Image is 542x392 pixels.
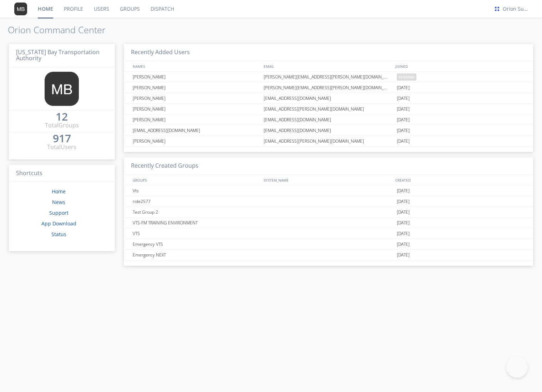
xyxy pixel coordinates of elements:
[124,136,533,147] a: [PERSON_NAME][EMAIL_ADDRESS][PERSON_NAME][DOMAIN_NAME][DATE]
[397,114,410,125] span: [DATE]
[124,228,533,239] a: VTS[DATE]
[131,136,262,146] div: [PERSON_NAME]
[131,228,262,239] div: VTS
[397,239,410,250] span: [DATE]
[9,165,115,182] h3: Shortcuts
[56,113,68,120] div: 12
[397,185,410,196] span: [DATE]
[397,125,410,136] span: [DATE]
[262,175,394,185] div: SYSTEM_NAME
[124,239,533,250] a: Emergency VTS[DATE]
[506,356,528,378] iframe: Toggle Customer Support
[131,114,262,125] div: [PERSON_NAME]
[131,175,260,185] div: GROUPS
[124,185,533,196] a: Vts[DATE]
[124,72,533,82] a: [PERSON_NAME][PERSON_NAME][EMAIL_ADDRESS][PERSON_NAME][DOMAIN_NAME]pending
[131,196,262,207] div: ride2577
[493,5,501,13] img: ecb9e2cea3d84ace8bf4c9269b4bf077
[397,73,416,81] span: pending
[124,157,533,175] h3: Recently Created Groups
[262,136,395,146] div: [EMAIL_ADDRESS][PERSON_NAME][DOMAIN_NAME]
[52,188,66,195] a: Home
[397,228,410,239] span: [DATE]
[131,125,262,136] div: [EMAIL_ADDRESS][DOMAIN_NAME]
[124,196,533,207] a: ride2577[DATE]
[262,125,395,136] div: [EMAIL_ADDRESS][DOMAIN_NAME]
[131,218,262,228] div: VTS-FM TRAINING ENVIRONMENT
[131,61,260,71] div: NAMES
[397,196,410,207] span: [DATE]
[45,72,79,106] img: 373638.png
[124,207,533,218] a: Test Group 2[DATE]
[131,185,262,196] div: Vts
[124,250,533,260] a: Emergency NEXT[DATE]
[131,239,262,249] div: Emergency VTS
[131,104,262,114] div: [PERSON_NAME]
[124,125,533,136] a: [EMAIL_ADDRESS][DOMAIN_NAME][EMAIL_ADDRESS][DOMAIN_NAME][DATE]
[397,250,410,260] span: [DATE]
[397,207,410,218] span: [DATE]
[49,209,69,216] a: Support
[397,136,410,147] span: [DATE]
[394,175,526,185] div: CREATED
[124,114,533,125] a: [PERSON_NAME][EMAIL_ADDRESS][DOMAIN_NAME][DATE]
[41,220,76,227] a: App Download
[397,82,410,93] span: [DATE]
[124,218,533,228] a: VTS-FM TRAINING ENVIRONMENT[DATE]
[51,231,66,238] a: Status
[262,72,395,82] div: [PERSON_NAME][EMAIL_ADDRESS][PERSON_NAME][DOMAIN_NAME]
[397,218,410,228] span: [DATE]
[124,44,533,61] h3: Recently Added Users
[53,135,71,142] div: 917
[262,104,395,114] div: [EMAIL_ADDRESS][PERSON_NAME][DOMAIN_NAME]
[131,207,262,217] div: Test Group 2
[131,93,262,103] div: [PERSON_NAME]
[397,104,410,114] span: [DATE]
[124,104,533,114] a: [PERSON_NAME][EMAIL_ADDRESS][PERSON_NAME][DOMAIN_NAME][DATE]
[131,250,262,260] div: Emergency NEXT
[262,114,395,125] div: [EMAIL_ADDRESS][DOMAIN_NAME]
[124,93,533,104] a: [PERSON_NAME][EMAIL_ADDRESS][DOMAIN_NAME][DATE]
[53,135,71,143] a: 917
[14,2,27,15] img: 373638.png
[131,82,262,93] div: [PERSON_NAME]
[56,113,68,121] a: 12
[45,121,79,129] div: Total Groups
[124,82,533,93] a: [PERSON_NAME][PERSON_NAME][EMAIL_ADDRESS][PERSON_NAME][DOMAIN_NAME][DATE]
[52,199,65,205] a: News
[262,61,394,71] div: EMAIL
[394,61,526,71] div: JOINED
[47,143,76,151] div: Total Users
[16,48,100,62] span: [US_STATE] Bay Transportation Authority
[503,5,530,12] div: Orion Support
[262,93,395,103] div: [EMAIL_ADDRESS][DOMAIN_NAME]
[397,93,410,104] span: [DATE]
[262,82,395,93] div: [PERSON_NAME][EMAIL_ADDRESS][PERSON_NAME][DOMAIN_NAME]
[131,72,262,82] div: [PERSON_NAME]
